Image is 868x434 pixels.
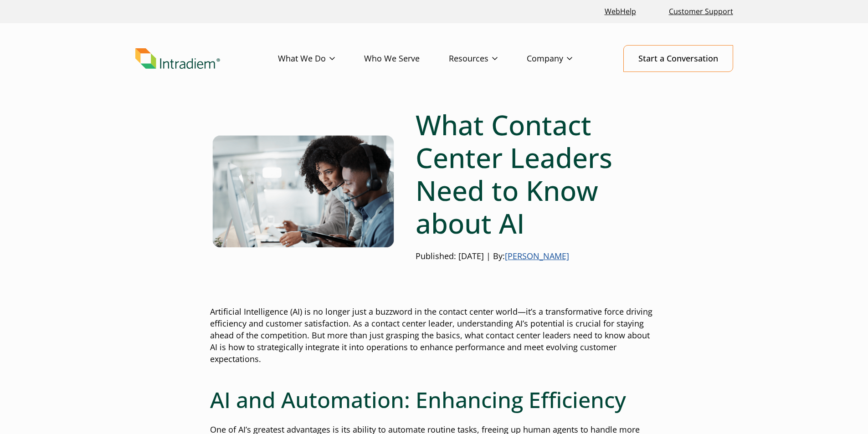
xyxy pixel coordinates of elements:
a: Who We Serve [364,46,449,72]
a: Start a Conversation [623,45,733,72]
h2: AI and Automation: Enhancing Efficiency [210,387,658,413]
a: What We Do [278,46,364,72]
h1: What Contact Center Leaders Need to Know about AI [416,108,658,240]
a: Resources [449,46,527,72]
p: Artificial Intelligence (AI) is no longer just a buzzword in the contact center world—it’s a tran... [210,306,658,365]
a: Link opens in a new window [601,2,640,21]
a: Link to homepage of Intradiem [135,48,278,69]
a: Customer Support [665,2,737,21]
a: [PERSON_NAME] [505,250,569,261]
a: Company [527,46,601,72]
p: Published: [DATE] | By: [416,250,658,262]
img: Intradiem [135,48,220,69]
